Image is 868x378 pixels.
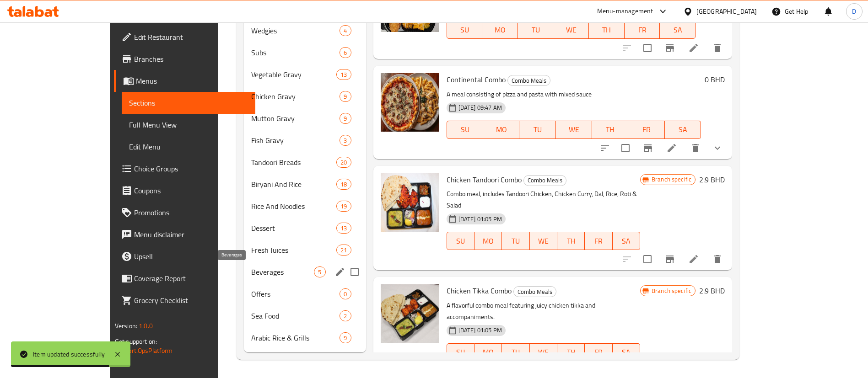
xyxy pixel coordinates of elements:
[136,75,248,86] span: Menus
[508,75,550,86] span: Combo Meals
[114,26,255,48] a: Edit Restaurant
[134,53,248,64] span: Branches
[522,23,550,37] span: TU
[122,114,255,136] a: Full Menu View
[336,223,351,234] div: items
[518,21,554,39] button: TU
[251,179,337,190] span: Biryani And Rice
[588,234,609,248] span: FR
[447,232,474,250] button: SU
[632,123,661,136] span: FR
[585,343,612,362] button: FR
[340,27,350,35] span: 4
[616,346,636,359] span: SA
[244,42,366,64] div: Subs6
[447,300,640,323] p: A flavorful combo meal featuring juicy chicken tikka and accompaniments.
[114,267,255,289] a: Coverage Report
[514,287,556,297] span: Combo Meals
[333,265,347,279] button: edit
[251,25,340,36] span: Wedgies
[114,48,255,70] a: Branches
[114,70,255,92] a: Menus
[251,266,314,277] span: Beverages
[336,157,351,168] div: items
[478,234,498,248] span: MO
[588,346,609,359] span: FR
[114,289,255,311] a: Grocery Checklist
[534,346,554,359] span: WE
[251,91,340,102] span: Chicken Gravy
[115,345,173,357] a: Support.OpsPlatform
[663,23,692,37] span: SA
[340,25,351,36] div: items
[251,245,337,256] span: Fresh Juices
[340,91,351,102] div: items
[251,201,337,212] span: Rice And Noodles
[251,135,340,146] span: Fish Gravy
[669,123,697,136] span: SA
[648,287,695,295] span: Branch specific
[244,129,366,151] div: Fish Gravy3
[523,123,552,136] span: TU
[628,23,657,37] span: FR
[340,135,351,146] div: items
[251,47,340,58] div: Subs
[592,121,628,139] button: TH
[244,20,366,42] div: Wedgies4
[557,232,585,250] button: TH
[447,89,701,100] p: A meal consisting of pizza and pasta with mixed sauce
[244,85,366,107] div: Chicken Gravy9
[114,158,255,180] a: Choice Groups
[637,137,659,159] button: Branch-specific-item
[638,250,657,269] span: Select to update
[114,180,255,202] a: Coupons
[474,232,502,250] button: MO
[340,310,351,321] div: items
[134,251,248,262] span: Upsell
[506,346,526,359] span: TU
[340,136,350,145] span: 3
[244,173,366,195] div: Biryani And Rice18
[597,6,653,17] div: Menu-management
[244,239,366,261] div: Fresh Juices21
[451,23,479,37] span: SU
[340,312,350,320] span: 2
[244,283,366,305] div: Offers0
[688,254,699,265] a: Edit menu item
[659,248,681,270] button: Branch-specific-item
[244,261,366,283] div: Beverages5edit
[122,92,255,114] a: Sections
[706,37,728,59] button: delete
[613,343,640,362] button: SA
[553,21,589,39] button: WE
[447,343,474,362] button: SU
[560,123,588,136] span: WE
[336,179,351,190] div: items
[114,245,255,267] a: Upsell
[451,123,480,136] span: SU
[712,143,723,154] svg: Show Choices
[340,48,350,57] span: 6
[251,223,337,234] span: Dessert
[251,332,340,343] div: Arabic Rice & Grills
[134,163,248,174] span: Choice Groups
[244,107,366,129] div: Mutton Gravy9
[705,73,725,86] h6: 0 BHD
[447,121,483,139] button: SU
[502,232,529,250] button: TU
[134,207,248,218] span: Promotions
[706,137,728,159] button: show more
[523,175,566,186] div: Combo Meals
[134,273,248,284] span: Coverage Report
[530,232,557,250] button: WE
[482,21,518,39] button: MO
[852,6,856,16] span: D
[340,334,350,342] span: 9
[336,69,351,80] div: items
[134,295,248,306] span: Grocery Checklist
[244,217,366,239] div: Dessert13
